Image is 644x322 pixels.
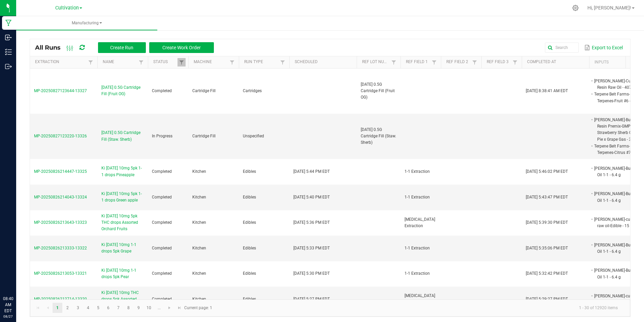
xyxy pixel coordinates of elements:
[192,220,206,225] span: Kitchen
[361,127,396,145] span: [DATE] 0.5G Cartridge Fill (Staw. Sherb)
[152,195,172,199] span: Completed
[162,45,201,50] span: Create Work Order
[149,42,214,53] button: Create Work Order
[55,5,79,11] span: Cultivation
[73,303,83,313] a: Page 3
[243,134,264,138] span: Unspecified
[101,165,144,178] span: Ki [DATE] 10mg 5pk 1-1 drops Pineapple
[583,42,624,53] button: Export to Excel
[83,303,93,313] a: Page 4
[293,195,330,199] span: [DATE] 5:40 PM EDT
[293,297,330,301] span: [DATE] 5:27 PM EDT
[137,58,145,66] a: Filter
[101,191,144,204] span: Ki [DATE] 10mg 5pk 1-1 drops Green apple
[295,59,354,65] a: ScheduledSortable
[405,169,430,174] span: 1-1 Extraction
[144,303,154,313] a: Page 10
[243,169,256,174] span: Edibles
[244,59,278,65] a: Run TypeSortable
[192,169,206,174] span: Kitchen
[527,59,586,65] a: Completed AtSortable
[192,246,206,250] span: Kitchen
[34,134,87,138] span: MP-20250827123220-13326
[192,195,206,199] span: Kitchen
[3,314,13,319] p: 08/27
[103,59,137,65] a: NameSortable
[101,242,144,254] span: Ki [DATE] 10mg 1-1 drops 5pk Grape
[405,271,430,276] span: 1-1 Extraction
[511,58,519,66] a: Filter
[362,59,389,65] a: Ref Lot NumberSortable
[228,58,236,66] a: Filter
[152,169,172,174] span: Completed
[293,169,330,174] span: [DATE] 5:44 PM EDT
[526,88,568,93] span: [DATE] 8:38:41 AM EDT
[103,303,113,313] a: Page 6
[216,302,623,314] kendo-pager-info: 1 - 30 of 12920 items
[293,246,330,250] span: [DATE] 5:33 PM EDT
[34,297,87,301] span: MP-20250826212714-13320
[192,88,216,93] span: Cartridge Fill
[5,34,12,41] inline-svg: Inbound
[587,5,631,10] span: Hi, [PERSON_NAME]!
[7,268,27,288] iframe: Resource center
[53,303,62,313] a: Page 1
[192,134,216,138] span: Cartridge Fill
[526,297,568,301] span: [DATE] 5:29:27 PM EDT
[526,220,568,225] span: [DATE] 5:39:30 PM EDT
[34,220,87,225] span: MP-20250826213643-13323
[98,42,146,53] button: Create Run
[279,58,287,66] a: Filter
[154,303,164,313] a: Page 11
[526,271,568,276] span: [DATE] 5:32:42 PM EDT
[526,169,568,174] span: [DATE] 5:46:02 PM EDT
[243,246,256,250] span: Edibles
[34,271,87,276] span: MP-20250826213053-13321
[177,305,182,311] span: Go to the last page
[406,59,430,65] a: Ref Field 1Sortable
[243,297,256,301] span: Edibles
[405,246,430,250] span: 1-1 Extraction
[192,297,206,301] span: Kitchen
[153,59,177,65] a: StatusSortable
[361,82,395,100] span: [DATE] 0.5G Cartridge Fill (Fruit OG)
[165,303,174,313] a: Go to the next page
[30,299,630,317] kendo-pager: Current page: 1
[152,297,172,301] span: Completed
[101,84,144,97] span: [DATE] 0.5G Cartridge Fill (Fruit OG)
[5,49,12,55] inline-svg: Inventory
[446,59,470,65] a: Ref Field 2Sortable
[526,246,568,250] span: [DATE] 5:35:06 PM EDT
[243,271,256,276] span: Edibles
[167,305,172,311] span: Go to the next page
[93,303,103,313] a: Page 5
[3,296,13,314] p: 08:40 AM EDT
[194,59,228,65] a: MachineSortable
[243,88,262,93] span: Cartridges
[243,220,256,225] span: Edibles
[526,195,568,199] span: [DATE] 5:43:47 PM EDT
[405,195,430,199] span: 1-1 Extraction
[5,20,12,26] inline-svg: Manufacturing
[101,267,144,280] span: Ki [DATE] 10mg 1-1 drops 5pk Pear
[16,20,157,26] span: Manufacturing
[34,169,87,174] span: MP-20250826214447-13325
[178,58,186,66] a: Filter
[405,293,435,304] span: [MEDICAL_DATA] Extraction
[293,271,330,276] span: [DATE] 5:30 PM EDT
[124,303,133,313] a: Page 8
[101,290,144,309] span: Ki [DATE] 10mg THC drops 5pk Assorted Classic flavors
[20,267,28,275] iframe: Resource center unread badge
[35,59,86,65] a: ExtractionSortable
[243,195,256,199] span: Edibles
[174,303,184,313] a: Go to the last page
[34,246,87,250] span: MP-20250826213333-13322
[152,88,172,93] span: Completed
[35,42,219,53] div: All Runs
[134,303,143,313] a: Page 9
[152,271,172,276] span: Completed
[152,246,172,250] span: Completed
[5,63,12,70] inline-svg: Outbound
[545,43,579,53] input: Search
[63,303,72,313] a: Page 2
